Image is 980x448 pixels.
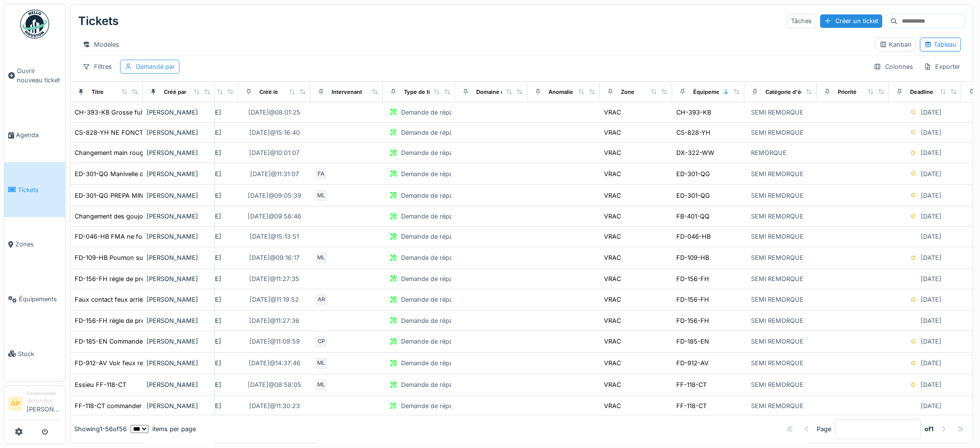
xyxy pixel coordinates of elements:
[401,128,470,137] div: Demande de réparation
[147,401,211,410] div: [PERSON_NAME]
[8,390,61,420] a: GP Responsable demandeur[PERSON_NAME]
[314,167,328,180] div: FA
[676,148,714,157] div: DX-322-WW
[332,88,362,96] div: Intervenant
[676,401,707,410] div: FF-118-CT
[751,358,804,368] div: SEMI REMORQUE
[4,108,65,163] a: Agenda
[676,232,711,241] div: FD-046-HB
[75,148,187,157] div: Changement main rouge DX-322-WW
[20,10,49,38] img: Badge_color-CXgf-gQk.svg
[401,401,470,410] div: Demande de réparation
[676,295,709,304] div: FD-156-FH
[751,232,804,241] div: SEMI REMORQUE
[75,253,211,262] div: FD-109-HB Poumon suspension 1 essieu droit
[147,274,211,283] div: [PERSON_NAME]
[4,44,65,108] a: Ouvrir nouveau ticket
[921,380,941,389] div: [DATE]
[249,148,299,157] div: [DATE] @ 10:01:07
[401,380,470,389] div: Demande de réparation
[604,253,621,262] div: VRAC
[401,232,470,241] div: Demande de réparation
[921,337,941,346] div: [DATE]
[879,40,912,49] div: Kanban
[921,212,941,221] div: [DATE]
[549,88,573,96] div: Anomalie
[817,424,831,434] div: Page
[869,60,917,74] div: Colonnes
[75,295,250,304] div: Faux contact feux arrière droit clignotant + stop FD-156-FH
[249,316,299,325] div: [DATE] @ 11:27:36
[147,108,211,117] div: [PERSON_NAME]
[921,232,941,241] div: [DATE]
[676,380,707,389] div: FF-118-CT
[604,358,621,368] div: VRAC
[604,380,621,389] div: VRAC
[401,274,470,283] div: Demande de réparation
[921,253,941,262] div: [DATE]
[676,274,709,283] div: FD-156-FH
[401,212,470,221] div: Demande de réparation
[249,358,300,368] div: [DATE] @ 14:37:46
[248,191,301,200] div: [DATE] @ 09:05:39
[4,326,65,381] a: Stock
[693,88,725,96] div: Équipement
[19,294,61,304] span: Équipements
[147,380,211,389] div: [PERSON_NAME]
[751,295,804,304] div: SEMI REMORQUE
[676,108,711,117] div: CH-393-KB
[921,358,941,368] div: [DATE]
[75,358,263,368] div: FD-912-AV Voir feux remorque à gauche + revoir fixation coffre
[838,88,857,96] div: Priorité
[314,357,328,370] div: ML
[751,401,804,410] div: SEMI REMORQUE
[75,191,249,200] div: ED-301-QG PREPA MINE REMORQUE SUR PARC LE [DATE]
[921,316,941,325] div: [DATE]
[401,253,470,262] div: Demande de réparation
[820,14,882,27] div: Créer un ticket
[147,232,211,241] div: [PERSON_NAME]
[751,169,804,179] div: SEMI REMORQUE
[75,274,368,283] div: FD-156-FH règle de première bâche pliée + refaire les troues dans la bâche propre revoir étanchéité
[751,108,804,117] div: SEMI REMORQUE
[401,169,470,179] div: Demande de réparation
[75,232,226,241] div: FD-046-HB FMA ne fonctionne pas en chargement
[751,253,804,262] div: SEMI REMORQUE
[910,88,933,96] div: Deadline
[78,38,123,51] div: Modèles
[401,108,470,117] div: Demande de réparation
[919,60,965,74] div: Exporter
[75,212,186,221] div: Changement des goujons FB-401-QQ
[676,358,709,368] div: FD-912-AV
[604,191,621,200] div: VRAC
[621,88,634,96] div: Zone
[314,378,328,392] div: ML
[604,401,621,410] div: VRAC
[248,380,301,389] div: [DATE] @ 08:58:05
[604,128,621,137] div: VRAC
[401,316,470,325] div: Demande de réparation
[604,148,621,157] div: VRAC
[164,88,186,96] div: Créé par
[249,128,300,137] div: [DATE] @ 15:16:40
[921,108,941,117] div: [DATE]
[921,295,941,304] div: [DATE]
[604,337,621,346] div: VRAC
[751,148,787,157] div: REMORQUE
[314,251,328,265] div: ML
[751,380,804,389] div: SEMI REMORQUE
[604,316,621,325] div: VRAC
[92,88,104,96] div: Titre
[27,390,61,405] div: Responsable demandeur
[18,349,61,358] span: Stock
[250,232,299,241] div: [DATE] @ 15:13:51
[147,316,211,325] div: [PERSON_NAME]
[147,191,211,200] div: [PERSON_NAME]
[250,295,299,304] div: [DATE] @ 11:19:52
[249,274,299,283] div: [DATE] @ 11:27:35
[314,335,328,348] div: CP
[751,212,804,221] div: SEMI REMORQUE
[249,337,300,346] div: [DATE] @ 11:09:59
[249,401,300,410] div: [DATE] @ 11:30:23
[751,337,804,346] div: SEMI REMORQUE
